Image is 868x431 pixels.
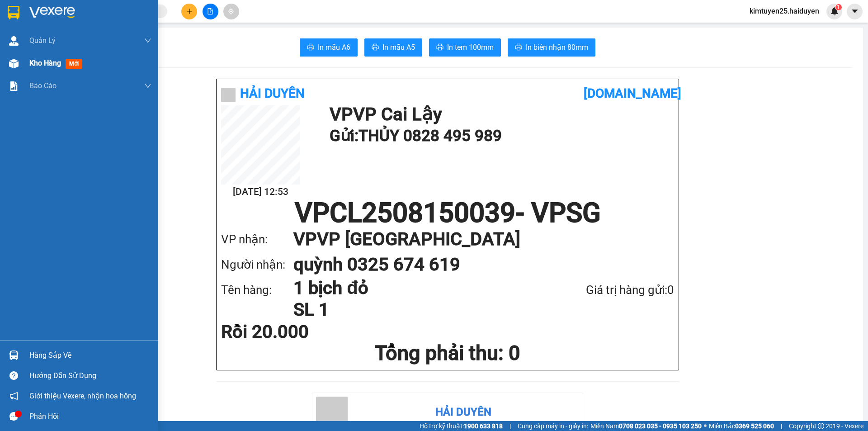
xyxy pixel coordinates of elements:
[293,299,538,321] h1: SL 1
[835,4,842,10] sup: 1
[66,59,82,69] span: mới
[29,349,151,362] div: Hàng sắp về
[538,281,674,299] div: Giá trị hàng gửi: 0
[223,4,239,19] button: aim
[8,6,19,19] img: logo-vxr
[293,227,656,252] h1: VP VP [GEOGRAPHIC_DATA]
[318,42,350,53] span: In mẫu A6
[830,7,839,15] img: icon-new-feature
[300,38,358,57] button: printerIn mẫu A6
[144,82,151,90] span: down
[29,410,151,423] div: Phản hồi
[307,43,314,52] span: printer
[781,421,782,431] span: |
[447,42,494,53] span: In tem 100mm
[221,230,293,249] div: VP nhận:
[9,81,19,91] img: solution-icon
[186,8,193,14] span: plus
[330,123,670,148] h1: Gửi: THỦY 0828 495 989
[518,421,588,431] span: Cung cấp máy in - giấy in:
[382,42,415,53] span: In mẫu A5
[742,5,826,17] span: kimtuyen25.haiduyen
[9,371,18,380] span: question-circle
[144,37,151,44] span: down
[9,412,18,421] span: message
[221,281,293,299] div: Tên hàng:
[735,422,774,430] strong: 0369 525 060
[9,392,18,400] span: notification
[851,7,859,15] span: caret-down
[704,424,707,428] span: ⚪️
[62,38,121,68] li: VP VP [GEOGRAPHIC_DATA]
[9,350,19,360] img: warehouse-icon
[228,8,234,14] span: aim
[420,421,503,431] span: Hỗ trợ kỹ thuật:
[847,4,863,19] button: caret-down
[207,8,213,14] span: file-add
[221,185,300,199] h2: [DATE] 12:53
[436,43,443,52] span: printer
[29,369,151,383] div: Hướng dẫn sử dụng
[29,59,61,67] span: Kho hàng
[429,38,501,57] button: printerIn tem 100mm
[818,423,824,429] span: copyright
[29,80,57,91] span: Báo cáo
[9,36,19,46] img: warehouse-icon
[221,341,674,365] h1: Tổng phải thu: 0
[29,35,56,46] span: Quản Lý
[584,86,681,101] b: [DOMAIN_NAME]
[181,4,197,19] button: plus
[56,11,112,28] div: Hải Duyên
[464,422,503,430] strong: 1900 633 818
[240,86,305,101] b: Hải Duyên
[526,42,588,53] span: In biên nhận 80mm
[509,421,511,431] span: |
[619,422,702,430] strong: 0708 023 035 - 0935 103 250
[29,390,136,402] span: Giới thiệu Vexere, nhận hoa hồng
[221,199,674,227] h1: VPCL2508150039 - VPSG
[508,38,595,57] button: printerIn biên nhận 80mm
[293,252,656,277] h1: quỳnh 0325 674 619
[590,421,702,431] span: Miền Nam
[330,105,670,123] h1: VP VP Cai Lậy
[837,4,840,10] span: 1
[221,256,293,274] div: Người nhận:
[435,404,491,421] div: Hải Duyên
[203,4,218,19] button: file-add
[4,38,62,68] li: VP VP [PERSON_NAME] Lậy
[293,277,538,299] h1: 1 bịch đỏ
[515,43,522,52] span: printer
[709,421,774,431] span: Miền Bắc
[221,323,371,341] div: Rồi 20.000
[372,43,379,52] span: printer
[364,38,422,57] button: printerIn mẫu A5
[9,59,19,68] img: warehouse-icon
